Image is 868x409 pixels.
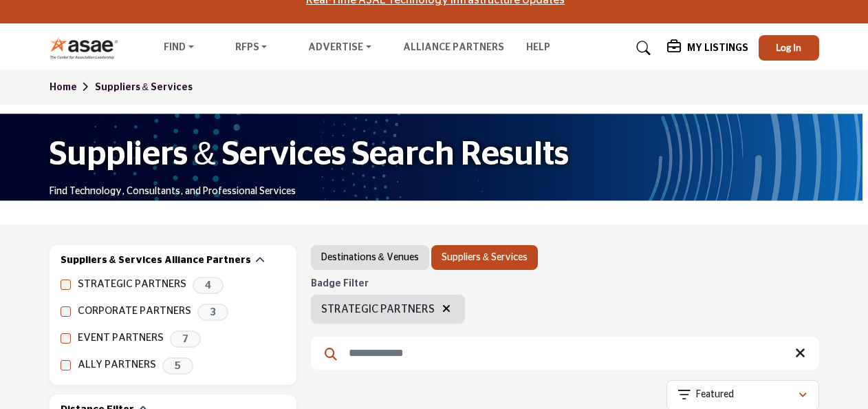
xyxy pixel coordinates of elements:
h5: My Listings [687,42,748,54]
input: CORPORATE PARTNERS checkbox [61,306,71,317]
img: Site Logo [50,36,126,59]
a: RFPs [226,39,277,58]
a: Alliance Partners [403,43,504,52]
span: 3 [197,304,228,321]
span: 4 [193,277,224,294]
a: Suppliers & Services [95,83,193,92]
div: My Listings [667,40,748,56]
h6: Badge Filter [311,278,465,290]
a: Home [50,83,95,92]
p: Find Technology, Consultants, and Professional Services [50,185,296,199]
h2: Suppliers & Services Alliance Partners [61,254,251,268]
h1: Suppliers & Services Search Results [50,134,569,176]
a: Search [623,37,660,59]
a: Find [154,39,204,58]
button: Log In [759,35,819,61]
a: Destinations & Venues [321,251,419,264]
input: EVENT PARTNERS checkbox [61,333,71,344]
label: STRATEGIC PARTNERS [78,277,186,293]
input: STRATEGIC PARTNERS checkbox [61,280,71,290]
a: Advertise [299,39,381,58]
span: STRATEGIC PARTNERS [321,301,435,317]
label: ALLY PARTNERS [78,357,156,373]
span: Log In [776,41,801,53]
a: Suppliers & Services [442,251,528,264]
p: Featured [696,388,734,402]
label: CORPORATE PARTNERS [78,304,191,319]
label: EVENT PARTNERS [78,331,164,346]
input: ALLY PARTNERS checkbox [61,360,71,370]
input: Search Keyword [311,337,819,370]
span: 5 [162,357,193,375]
span: 7 [170,331,201,348]
a: Help [526,43,550,52]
